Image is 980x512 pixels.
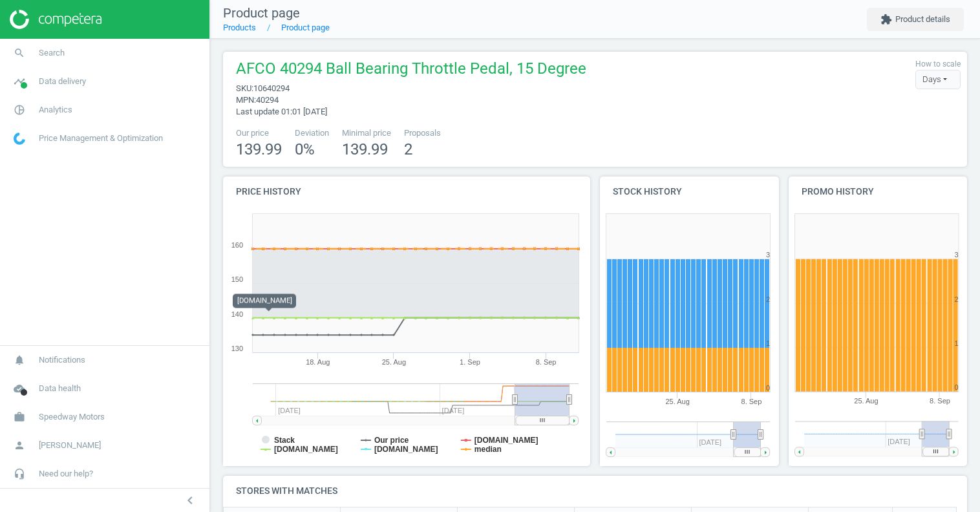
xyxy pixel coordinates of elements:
tspan: 25. Aug [666,398,690,405]
i: timeline [7,69,32,94]
span: Data health [39,383,81,394]
span: Product page [223,5,300,21]
span: Minimal price [342,127,391,139]
text: 130 [231,345,243,352]
h4: Stock history [600,176,779,207]
div: [DOMAIN_NAME] [233,293,296,308]
a: Products [223,23,256,32]
tspan: 8. Sep [536,358,557,366]
tspan: 25. Aug [854,398,878,405]
span: Need our help? [39,468,93,480]
text: 0 [954,384,958,392]
span: Speedway Motors [39,411,105,423]
span: 2 [404,140,412,158]
span: 40294 [256,95,279,105]
tspan: 25. Aug [382,358,406,366]
span: Our price [236,127,282,139]
tspan: [DOMAIN_NAME] [274,445,338,454]
i: pie_chart_outlined [7,98,32,122]
i: search [7,41,32,65]
i: extension [880,14,892,25]
tspan: [DOMAIN_NAME] [474,436,538,445]
tspan: 8. Sep [741,398,762,405]
text: 1 [954,339,958,347]
i: cloud_done [7,376,32,401]
tspan: 8. Sep [930,398,950,405]
span: Data delivery [39,76,86,87]
span: 10640294 [253,83,290,93]
span: sku : [236,83,253,93]
div: Days [915,70,961,89]
span: mpn : [236,95,256,105]
img: wGWNvw8QSZomAAAAABJRU5ErkJggg== [14,133,25,145]
span: 139.99 [342,140,388,158]
h4: Price history [223,176,590,207]
span: Deviation [295,127,329,139]
i: person [7,433,32,458]
label: How to scale [915,59,961,70]
text: 3 [954,251,958,259]
span: Notifications [39,354,85,366]
text: 150 [231,275,243,283]
i: work [7,405,32,429]
text: 140 [231,310,243,318]
text: 3 [766,251,770,259]
tspan: 1. Sep [460,358,480,366]
text: 2 [766,295,770,303]
text: 2 [954,295,958,303]
i: chevron_left [182,493,198,508]
span: Price Management & Optimization [39,133,163,144]
img: ajHJNr6hYgQAAAAASUVORK5CYII= [10,10,101,29]
span: [PERSON_NAME] [39,440,101,451]
tspan: median [474,445,502,454]
i: headset_mic [7,462,32,486]
span: 0 % [295,140,315,158]
button: chevron_left [174,492,206,509]
span: Search [39,47,65,59]
tspan: Our price [374,436,409,445]
span: Analytics [39,104,72,116]
a: Product page [281,23,330,32]
text: 160 [231,241,243,249]
i: notifications [7,348,32,372]
tspan: Stack [274,436,295,445]
span: AFCO 40294 Ball Bearing Throttle Pedal, 15 Degree [236,58,586,83]
span: Last update 01:01 [DATE] [236,107,327,116]
tspan: 18. Aug [306,358,330,366]
text: 0 [766,384,770,392]
tspan: [DOMAIN_NAME] [374,445,438,454]
span: 139.99 [236,140,282,158]
button: extensionProduct details [867,8,964,31]
h4: Promo history [789,176,968,207]
text: 1 [766,339,770,347]
span: Proposals [404,127,441,139]
h4: Stores with matches [223,476,967,506]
